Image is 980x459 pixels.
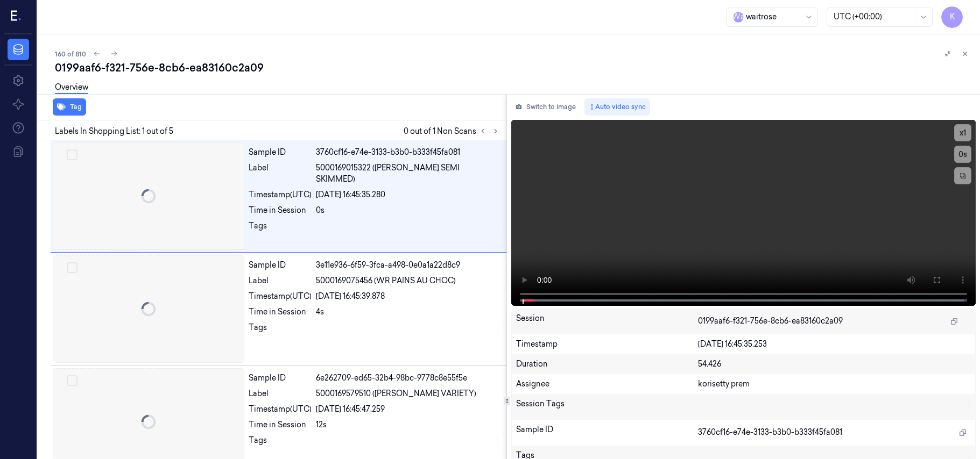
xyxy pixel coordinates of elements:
[404,125,502,138] span: 0 out of 1 Non Scans
[249,435,312,452] div: Tags
[316,260,500,271] div: 3e11e936-6f59-3fca-a498-0e0a1a22d8c9
[249,322,312,339] div: Tags
[954,146,971,163] button: 0s
[316,419,500,431] div: 12s
[698,427,842,438] span: 3760cf16-e74e-3133-b3b0-b333f45fa081
[698,378,971,390] div: korisetty prem
[249,291,312,302] div: Timestamp (UTC)
[733,12,744,23] span: W a
[53,98,86,116] button: Tag
[67,262,77,273] button: Select row
[316,291,500,302] div: [DATE] 16:45:39.878
[249,372,312,384] div: Sample ID
[698,358,971,370] div: 54.426
[316,404,500,415] div: [DATE] 16:45:47.259
[55,60,971,75] div: 0199aaf6-f321-756e-8cb6-ea83160c2a09
[516,339,698,350] div: Timestamp
[316,306,500,318] div: 4s
[316,189,500,200] div: [DATE] 16:45:35.280
[249,260,312,271] div: Sample ID
[249,189,312,200] div: Timestamp (UTC)
[67,375,77,386] button: Select row
[698,315,843,327] span: 0199aaf6-f321-756e-8cb6-ea83160c2a09
[516,358,698,370] div: Duration
[516,398,698,415] div: Session Tags
[249,205,312,216] div: Time in Session
[516,424,698,441] div: Sample ID
[511,98,580,116] button: Switch to image
[249,419,312,431] div: Time in Session
[954,124,971,141] button: x1
[249,404,312,415] div: Timestamp (UTC)
[316,205,500,216] div: 0s
[516,378,698,390] div: Assignee
[249,147,312,158] div: Sample ID
[584,98,650,116] button: Auto video sync
[55,82,88,94] a: Overview
[316,372,500,384] div: 6e262709-ed65-32b4-98bc-9778c8e55f5e
[249,306,312,318] div: Time in Session
[249,162,312,185] div: Label
[249,275,312,286] div: Label
[941,6,963,28] button: K
[55,49,86,59] span: 160 of 810
[249,220,312,238] div: Tags
[67,149,77,160] button: Select row
[316,388,476,399] span: 5000169579510 ([PERSON_NAME] VARIETY)
[316,162,500,185] span: 5000169015322 ([PERSON_NAME] SEMI SKIMMED)
[516,313,698,330] div: Session
[698,339,971,350] div: [DATE] 16:45:35.253
[316,147,500,158] div: 3760cf16-e74e-3133-b3b0-b333f45fa081
[249,388,312,399] div: Label
[316,275,456,286] span: 5000169075456 (WR PAINS AU CHOC)
[55,126,173,137] span: Labels In Shopping List: 1 out of 5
